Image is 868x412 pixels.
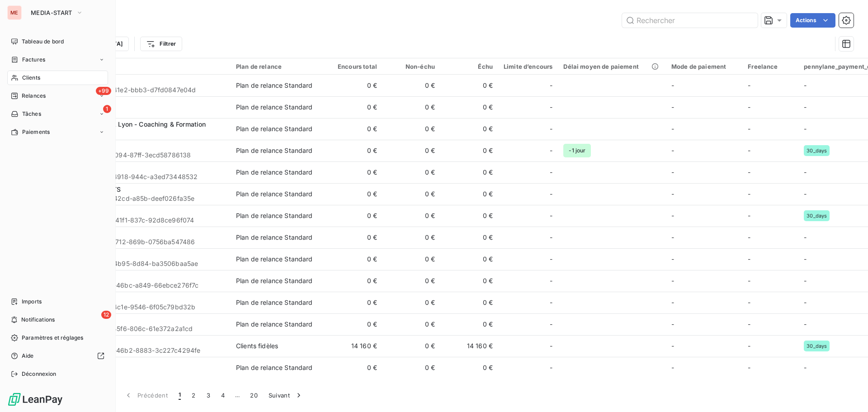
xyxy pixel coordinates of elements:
span: - [748,342,750,350]
span: cff93061-19d2-4094-87ff-3ecd58786138 [62,151,225,160]
span: - [748,125,750,133]
span: - [671,103,674,111]
td: 0 € [325,161,382,183]
td: 0 € [325,313,382,335]
td: 0 € [440,96,498,118]
div: Limite d’encours [504,63,552,70]
td: 0 € [440,292,498,313]
div: ME [7,5,22,20]
span: Déconnexion [22,370,57,378]
span: 802351 [62,368,225,377]
span: 1 [179,391,181,400]
td: 0 € [440,248,498,270]
span: 5b2867bb-3fdf-41e2-bbb3-d7fd0847e04d [62,85,225,95]
span: - [748,255,750,263]
span: 4213551 [62,107,225,116]
td: 0 € [382,335,440,357]
span: - [550,168,552,177]
span: Aide [22,352,34,360]
span: - [671,277,674,284]
td: 0 € [440,205,498,227]
span: Clients [22,74,40,82]
span: d266dcb5-831d-41f1-837c-92d8ce96f074 [62,216,225,225]
span: - [748,277,750,284]
span: Paiements [22,128,50,136]
div: Plan de relance Standard [236,276,313,285]
div: Plan de relance Standard [236,103,313,112]
td: 0 € [382,140,440,161]
img: Logo LeanPay [7,392,63,407]
span: - [748,190,750,198]
td: 0 € [382,292,440,313]
div: Freelance [748,63,793,70]
span: - [671,81,674,89]
span: - [550,363,552,372]
span: 3681201 [62,129,225,138]
td: 0 € [382,313,440,335]
span: dfc49f03-b4a5-45f6-806c-61e372a2a1cd [62,324,225,333]
span: 1 [103,105,111,113]
span: - [550,146,552,155]
span: - [748,103,750,111]
span: 12 [101,311,111,319]
div: Échu [446,63,493,70]
span: - [671,190,674,198]
td: 0 € [325,357,382,379]
div: Plan de relance Standard [236,124,313,133]
td: 0 € [440,161,498,183]
td: 0 € [382,161,440,183]
span: - [550,81,552,90]
div: Plan de relance Standard [236,211,313,220]
td: 0 € [325,248,382,270]
span: - [804,320,807,328]
span: - [671,233,674,241]
div: Plan de relance Standard [236,168,313,177]
span: f273984c-1c1a-4712-869b-0756ba547486 [62,237,225,246]
div: Plan de relance Standard [236,81,313,90]
span: 819a475d-9f90-4c1e-9546-6f05c79bd32b [62,303,225,312]
div: Plan de relance Standard [236,320,313,329]
span: - [671,147,674,154]
td: 0 € [382,205,440,227]
span: 30_days [807,148,827,153]
span: +99 [96,87,111,95]
span: Tâches [22,110,41,118]
span: - [748,81,750,89]
button: Filtrer [140,37,182,51]
td: 0 € [440,270,498,292]
td: 0 € [382,227,440,248]
span: - [804,233,807,241]
span: … [230,388,245,403]
span: - [804,255,807,263]
span: - [550,255,552,264]
span: - [804,103,807,111]
span: - [550,320,552,329]
span: - [671,168,674,176]
span: - [671,255,674,263]
td: 0 € [325,205,382,227]
button: 3 [201,386,216,405]
div: Plan de relance [236,63,319,70]
span: f88973d8-98fd-4b95-8d84-ba3506baa5ae [62,259,225,268]
td: 0 € [440,357,498,379]
span: - [804,81,807,89]
div: Mode de paiement [671,63,737,70]
span: - [804,298,807,306]
td: 0 € [440,227,498,248]
iframe: Intercom live chat [837,381,859,403]
div: Plan de relance Standard [236,363,313,372]
span: - [671,125,674,133]
td: 0 € [325,292,382,313]
div: Clients fidèles [236,341,278,350]
button: Précédent [118,386,173,405]
span: 3e43dc2b-46a9-46bc-a849-66ebce276f7c [62,281,225,290]
button: Actions [790,13,835,28]
div: Délai moyen de paiement [563,63,660,70]
td: 0 € [382,248,440,270]
td: 0 € [325,227,382,248]
input: Rechercher [622,13,758,28]
span: - [748,364,750,371]
span: MEDIA-START [31,9,72,16]
span: - [804,277,807,284]
span: - [671,364,674,371]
